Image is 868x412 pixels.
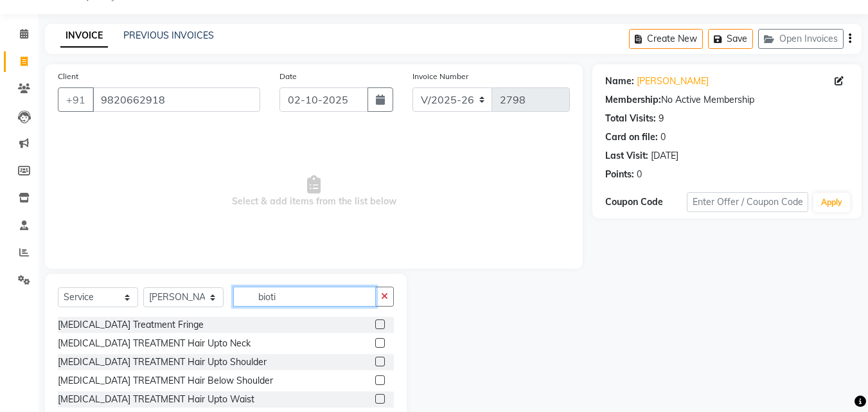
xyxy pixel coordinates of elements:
a: INVOICE [60,24,108,48]
div: No Active Membership [605,93,849,107]
label: Invoice Number [412,71,468,82]
div: Coupon Code [605,195,686,209]
div: [MEDICAL_DATA] TREATMENT Hair Below Shoulder [58,374,273,388]
div: [MEDICAL_DATA] TREATMENT Hair Upto Neck [58,337,251,350]
div: Last Visit: [605,149,648,163]
button: Apply [813,193,850,212]
a: PREVIOUS INVOICES [123,30,214,41]
input: Enter Offer / Coupon Code [687,192,808,212]
div: 9 [659,112,664,125]
div: [MEDICAL_DATA] TREATMENT Hair Upto Waist [58,393,254,406]
a: [PERSON_NAME] [637,75,709,88]
span: Select & add items from the list below [58,127,570,256]
div: Name: [605,75,634,88]
div: 0 [660,130,666,144]
button: Open Invoices [758,29,844,49]
button: +91 [58,87,94,112]
div: [MEDICAL_DATA] TREATMENT Hair Upto Shoulder [58,355,267,369]
div: [DATE] [651,149,678,163]
input: Search or Scan [233,287,376,307]
div: Membership: [605,93,661,107]
div: Total Visits: [605,112,656,125]
button: Save [708,29,753,49]
button: Create New [629,29,703,49]
label: Client [58,71,78,82]
div: Points: [605,168,634,181]
label: Date [279,71,297,82]
div: 0 [637,168,642,181]
input: Search by Name/Mobile/Email/Code [93,87,260,112]
div: Card on file: [605,130,658,144]
div: [MEDICAL_DATA] Treatment Fringe [58,318,204,332]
